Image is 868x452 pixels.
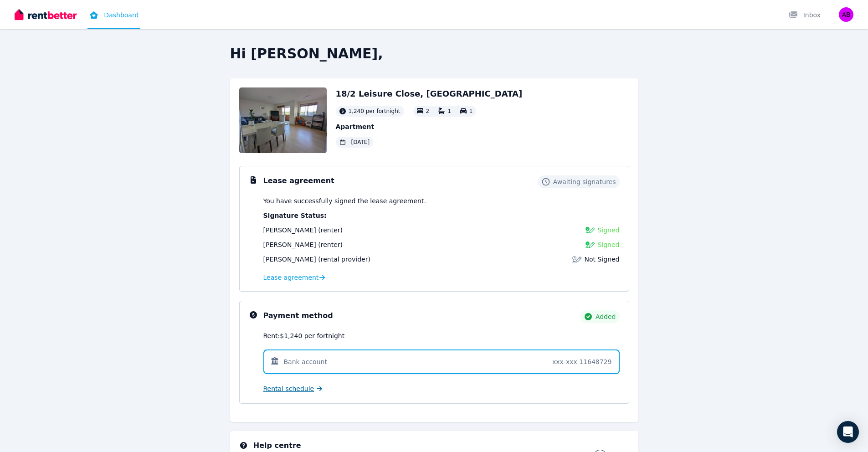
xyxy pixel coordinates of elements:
[263,273,325,282] a: Lease agreement
[837,421,859,443] div: Open Intercom Messenger
[263,331,620,340] div: Rent: $1,240 per fortnight
[426,108,430,114] span: 2
[447,108,451,114] span: 1
[572,255,581,264] img: Lease not signed
[263,256,316,263] span: [PERSON_NAME]
[349,108,401,115] span: 1,240 per fortnight
[263,226,316,234] span: [PERSON_NAME]
[263,226,343,235] div: (renter)
[584,255,619,264] span: Not Signed
[597,226,619,235] span: Signed
[263,384,323,393] a: Rental schedule
[351,139,370,146] span: [DATE]
[230,46,638,62] h2: Hi [PERSON_NAME],
[263,310,333,321] h3: Payment method
[586,240,595,249] img: Signed Lease
[596,312,616,321] span: Added
[263,240,343,249] div: (renter)
[469,108,473,114] span: 1
[263,241,316,248] span: [PERSON_NAME]
[263,273,319,282] span: Lease agreement
[263,255,370,264] div: (rental provider)
[263,196,620,205] p: You have successfully signed the lease agreement.
[839,7,853,22] img: Amrithnath Sreedevi Babu
[336,87,523,100] h2: 18/2 Leisure Close, [GEOGRAPHIC_DATA]
[336,122,523,131] p: Apartment
[263,384,314,393] span: Rental schedule
[253,440,590,451] h3: Help centre
[553,177,616,186] span: Awaiting signatures
[239,87,327,153] img: Property Url
[263,211,620,220] p: Signature Status:
[263,175,334,186] h3: Lease agreement
[15,8,77,21] img: RentBetter
[789,10,821,20] div: Inbox
[597,240,619,249] span: Signed
[586,226,595,235] img: Signed Lease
